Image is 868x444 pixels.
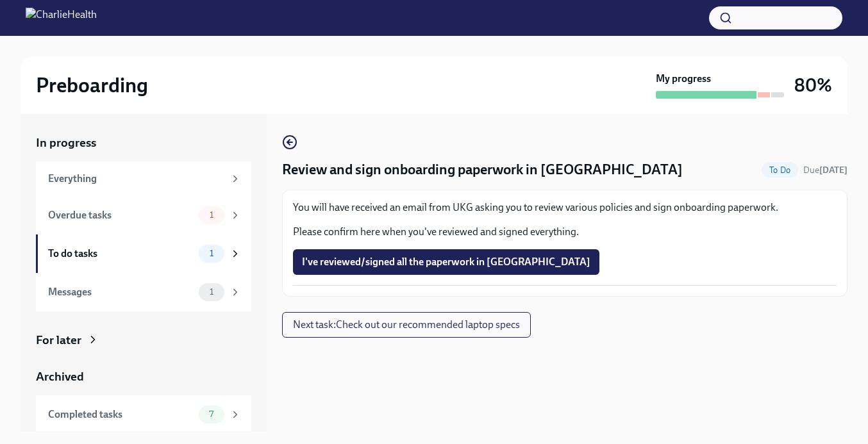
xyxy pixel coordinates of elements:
h3: 80% [794,74,832,97]
strong: [DATE] [819,165,847,176]
a: For later [36,332,251,349]
a: Messages1 [36,273,251,311]
a: Completed tasks7 [36,395,251,434]
div: To do tasks [48,247,194,261]
a: To do tasks1 [36,234,251,273]
div: For later [36,332,81,349]
span: To Do [762,165,798,175]
h4: Review and sign onboarding paperwork in [GEOGRAPHIC_DATA] [282,160,683,179]
p: You will have received an email from UKG asking you to review various policies and sign onboardin... [293,201,837,215]
a: Overdue tasks1 [36,196,251,234]
span: October 4th, 2025 09:00 [803,164,847,176]
img: CharlieHealth [26,8,97,28]
button: Next task:Check out our recommended laptop specs [282,312,531,338]
a: Archived [36,368,251,385]
div: Completed tasks [48,407,194,422]
button: I've reviewed/signed all the paperwork in [GEOGRAPHIC_DATA] [293,249,599,275]
a: Everything [36,161,251,196]
p: Please confirm here when you've reviewed and signed everything. [293,225,837,239]
span: 1 [202,249,221,258]
span: Next task : Check out our recommended laptop specs [293,318,520,331]
div: Overdue tasks [48,208,194,222]
span: 1 [202,210,221,220]
h2: Preboarding [36,72,148,98]
strong: My progress [656,72,711,86]
span: 1 [202,287,221,297]
div: Messages [48,285,194,299]
span: 7 [201,409,221,419]
div: Everything [48,172,224,186]
a: In progress [36,135,251,151]
span: I've reviewed/signed all the paperwork in [GEOGRAPHIC_DATA] [302,256,590,268]
span: Due [803,165,847,176]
